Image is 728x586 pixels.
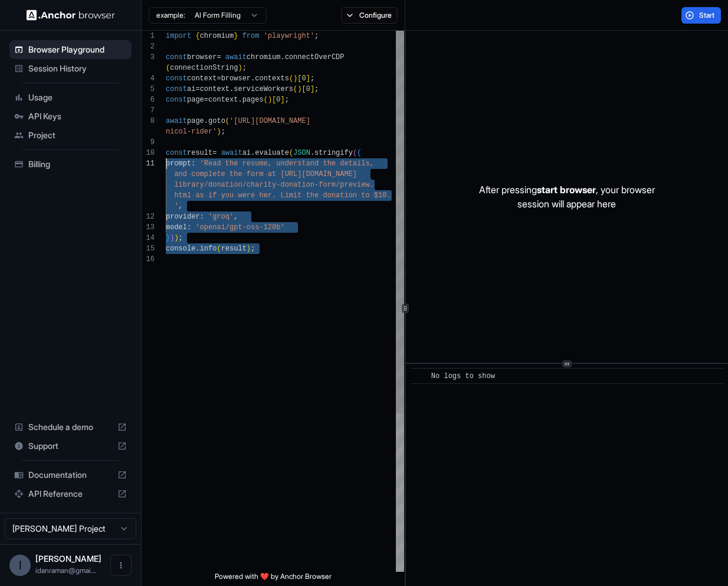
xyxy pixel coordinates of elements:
div: Documentation [9,465,132,484]
span: nicol-rider' [166,128,217,136]
span: ) [170,234,174,242]
span: : [191,159,195,168]
span: context [187,74,217,83]
div: 10 [142,148,155,158]
span: 'Read the resume, understand the details, [200,159,374,168]
span: ai [187,85,195,93]
span: Session History [28,63,127,74]
span: JSON [293,149,310,157]
span: , [234,213,238,221]
div: Usage [9,88,132,107]
span: browser [187,53,217,61]
span: . [251,149,255,157]
span: page [187,96,204,104]
span: start browser [537,184,596,196]
span: ; [285,96,289,104]
span: ( [289,74,293,83]
span: . [204,117,208,125]
span: ( [166,64,170,72]
p: After pressing , your browser session will appear here [479,183,655,211]
span: ( [293,85,297,93]
span: connectOverCDP [285,53,345,61]
span: const [166,149,187,157]
div: 2 [142,41,155,52]
span: } [234,32,238,40]
span: ( [289,149,293,157]
span: 0 [276,96,280,104]
span: from [242,32,260,40]
span: idanraman@gmail.com [35,566,96,575]
span: model [166,223,187,232]
span: await [225,53,247,61]
span: const [166,74,187,83]
span: API Keys [28,110,127,122]
div: 1 [142,31,155,41]
span: await [221,149,242,157]
span: Documentation [28,469,113,481]
span: . [310,149,314,157]
span: [ [297,74,301,83]
span: result [187,149,212,157]
span: page [187,117,204,125]
span: serviceWorkers [234,85,293,93]
div: 14 [142,233,155,243]
span: = [217,74,221,83]
span: ) [268,96,272,104]
span: result [221,245,247,253]
span: ( [264,96,268,104]
span: = [204,96,208,104]
div: 8 [142,116,155,126]
span: example: [156,11,185,20]
span: ) [247,245,251,253]
span: ) [217,128,221,136]
span: goto [208,117,225,125]
div: Billing [9,155,132,174]
span: console [166,245,195,253]
span: const [166,53,187,61]
img: Anchor Logo [27,9,115,21]
span: import [166,32,191,40]
div: API Keys [9,107,132,126]
div: 13 [142,222,155,233]
button: Open menu [110,555,132,576]
span: . [280,53,284,61]
span: , [179,202,183,210]
span: ; [251,245,255,253]
span: 'groq' [208,213,234,221]
span: : [200,213,204,221]
span: = [195,85,199,93]
span: [ [272,96,276,104]
span: . [229,85,234,93]
span: info [200,245,217,253]
div: API Reference [9,484,132,503]
span: ai [242,149,251,157]
div: Support [9,437,132,455]
span: context [200,85,229,93]
span: and complete the form at [URL][DOMAIN_NAME] [174,170,357,178]
span: . [195,245,199,253]
span: const [166,85,187,93]
div: 5 [142,84,155,95]
div: 9 [142,137,155,148]
span: ) [293,74,297,83]
span: Schedule a demo [28,421,113,433]
span: = [217,53,221,61]
div: 6 [142,95,155,105]
span: ( [353,149,357,157]
div: 16 [142,254,155,265]
span: ) [238,64,242,72]
span: ; [179,234,183,242]
span: html as if you were her. Limit the donation to $10 [174,191,386,200]
span: ​ [417,370,422,382]
span: ; [314,32,319,40]
span: Start [699,11,716,20]
span: No logs to show [431,372,495,380]
span: chromium [247,53,281,61]
span: Idan Raman [35,554,101,564]
span: context [208,96,238,104]
span: 'playwright' [264,32,314,40]
span: API Reference [28,488,113,500]
span: ; [242,64,247,72]
span: Billing [28,158,127,170]
span: ( [217,245,221,253]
